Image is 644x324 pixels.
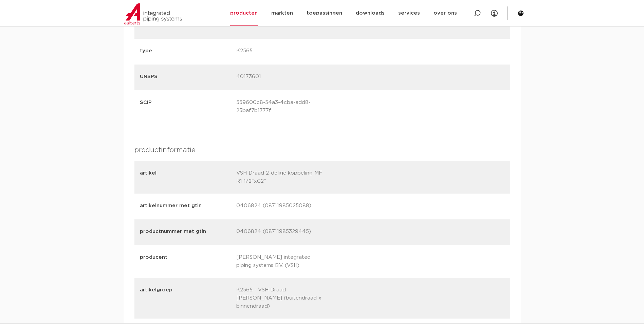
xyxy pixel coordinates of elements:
p: 0406824 (08711985025088) [236,202,328,211]
p: K2565 - VSH Draad [PERSON_NAME] (buitendraad x binnendraad) [236,286,328,310]
p: UNSPS [140,73,231,81]
p: productnummer met gtin [140,228,231,236]
p: K2565 [236,47,328,56]
p: [PERSON_NAME] integrated piping systems B.V. (VSH) [236,253,328,270]
p: artikelgroep [140,286,231,309]
p: type [140,47,231,55]
p: 40173601 [236,73,328,82]
p: VSH Draad 2-delige koppeling MF R1 1/2"xG2" [236,169,328,185]
h4: productinformatie [134,145,510,156]
p: 559600c8-54a3-4cba-add8-25baf7b1777f [236,98,328,115]
p: artikel [140,169,231,184]
p: SCIP [140,98,231,113]
p: 0406824 (08711985329445) [236,228,328,237]
p: producent [140,253,231,268]
p: artikelnummer met gtin [140,202,231,210]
